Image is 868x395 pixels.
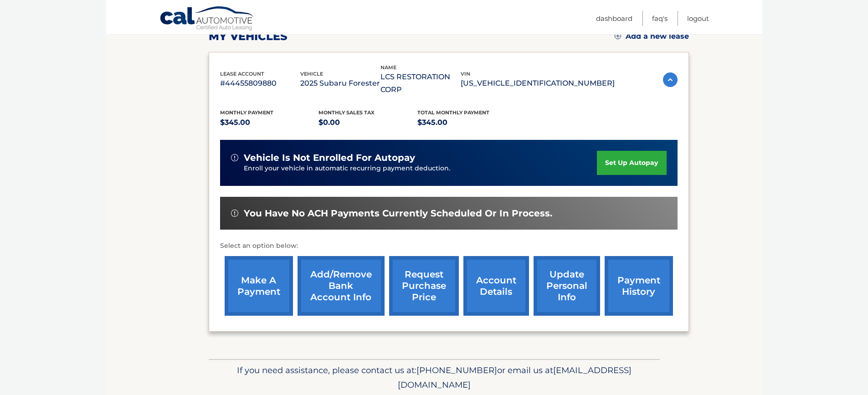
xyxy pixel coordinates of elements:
[244,152,415,164] span: vehicle is not enrolled for autopay
[244,208,552,219] span: You have no ACH payments currently scheduled or in process.
[615,32,689,41] a: Add a new lease
[605,256,673,316] a: payment history
[159,6,255,32] a: Cal Automotive
[318,109,375,116] span: Monthly sales Tax
[534,256,600,316] a: update personal info
[463,256,529,316] a: account details
[220,71,264,77] span: lease account
[416,365,497,375] span: [PHONE_NUMBER]
[461,71,470,77] span: vin
[215,363,654,392] p: If you need assistance, please contact us at: or email us at
[380,64,396,71] span: name
[417,116,516,129] p: $345.00
[380,71,461,96] p: LCS RESTORATION CORP
[231,154,238,161] img: alert-white.svg
[389,256,459,316] a: request purchase price
[461,77,615,90] p: [US_VEHICLE_IDENTIFICATION_NUMBER]
[220,77,300,90] p: #44455809880
[300,77,380,90] p: 2025 Subaru Forester
[417,109,489,116] span: Total Monthly Payment
[663,72,678,87] img: accordion-active.svg
[596,11,632,26] a: Dashboard
[615,33,621,39] img: add.svg
[225,256,293,316] a: make a payment
[298,256,385,316] a: Add/Remove bank account info
[231,210,238,217] img: alert-white.svg
[398,365,632,390] span: [EMAIL_ADDRESS][DOMAIN_NAME]
[209,30,288,43] h2: my vehicles
[652,11,668,26] a: FAQ's
[597,151,666,175] a: set up autopay
[220,116,319,129] p: $345.00
[220,109,273,116] span: Monthly Payment
[244,164,597,174] p: Enroll your vehicle in automatic recurring payment deduction.
[300,71,323,77] span: vehicle
[220,241,678,251] p: Select an option below:
[318,116,417,129] p: $0.00
[687,11,709,26] a: Logout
